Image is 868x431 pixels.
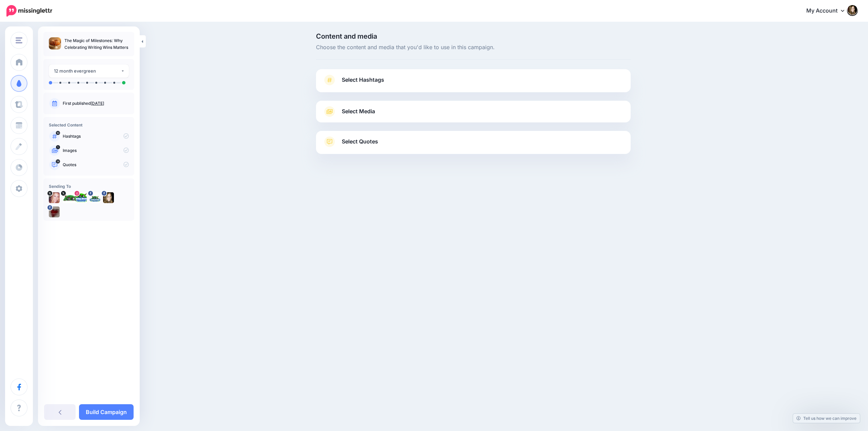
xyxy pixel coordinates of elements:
img: menu.png [16,37,22,43]
img: 98659292f4feab02cc7123acab869b12_thumb.jpg [49,37,61,50]
p: The Magic of Milestones: Why Celebrating Writing Wins Matters [64,37,129,51]
span: Content and media [316,33,631,40]
a: Tell us how we can improve [793,414,860,423]
h4: Selected Content [49,122,129,128]
p: Quotes [63,162,129,168]
a: My Account [800,3,858,19]
span: Select Hashtags [342,75,384,84]
span: 10 [56,131,60,135]
img: HRzsaPVm-3629.jpeg [49,192,60,203]
p: First published [63,100,129,106]
button: 12 month evergreen [49,64,129,78]
img: 23668510_545315325860937_6691514972213608448_n-bsa126768.jpg [76,192,87,203]
span: Select Media [342,107,375,116]
img: 293549987_461511562644616_8711008052447637941_n-bsa125342.jpg [49,207,60,217]
a: Select Quotes [323,136,624,154]
span: Select Quotes [342,137,378,146]
p: Hashtags [63,133,129,139]
img: 15741097_1379536512076986_2282019521477070531_n-bsa45826.png [90,192,100,203]
p: Images [63,148,129,154]
a: Select Media [323,106,624,117]
a: [DATE] [91,101,104,106]
a: Select Hashtags [323,75,624,92]
span: Choose the content and media that you'd like to use in this campaign. [316,43,631,52]
h4: Sending To [49,184,129,189]
div: 12 month evergreen [54,67,121,75]
img: picture-bsa83780.png [103,192,114,203]
img: Missinglettr [6,5,52,17]
span: 14 [56,159,60,163]
img: MQSQsEJ6-30810.jpeg [62,192,79,203]
span: 1 [56,145,60,149]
